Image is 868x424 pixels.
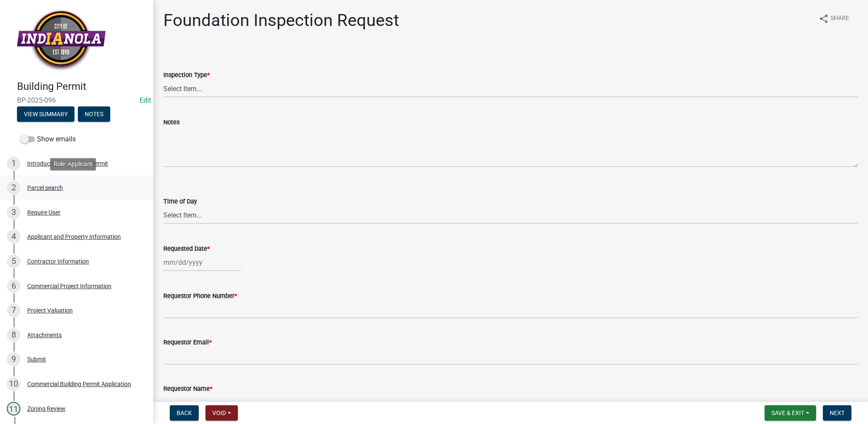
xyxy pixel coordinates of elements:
span: BP-2025-096 [17,96,136,104]
button: Next [823,405,851,421]
div: 1 [7,157,20,170]
div: 8 [7,328,20,342]
input: mm/dd/yyyy [163,254,241,271]
span: Save & Exit [771,410,804,416]
div: 7 [7,304,20,317]
span: Share [831,14,849,24]
div: 2 [7,181,20,195]
div: Require User [27,209,60,215]
button: View Summary [17,106,74,122]
label: Requestor Phone Number [163,293,237,299]
button: Void [206,405,238,421]
wm-modal-confirm: Edit Application Number [140,96,151,104]
label: Time of Day [163,199,197,205]
div: 9 [7,352,20,366]
label: Requestor Email [163,340,211,346]
span: Back [177,410,192,416]
div: Commercial Building Permit Application [27,381,131,387]
i: share [819,14,829,24]
div: Submit [27,356,46,362]
span: Next [830,410,845,416]
div: Contractor Information [27,258,89,264]
div: 3 [7,206,20,219]
label: Notes [163,120,180,126]
div: Role: Applicant [50,158,96,170]
a: Edit [140,96,151,104]
wm-modal-confirm: Summary [17,111,74,118]
button: Save & Exit [765,405,816,421]
div: Zoning Review [27,406,66,412]
div: 5 [7,255,20,268]
span: Void [212,410,226,416]
h1: Foundation Inspection Request [163,10,399,31]
img: City of Indianola, Iowa [17,9,106,72]
label: Show emails [20,134,76,144]
div: Commercial Project Information [27,283,111,289]
div: Attachments [27,332,62,338]
h4: Building Permit [17,80,146,93]
div: 4 [7,230,20,244]
div: 10 [7,377,20,391]
button: Back [170,405,199,421]
label: Inspection Type [163,72,210,78]
div: Applicant and Property Information [27,234,121,240]
div: 6 [7,279,20,293]
label: Requestor Name [163,386,212,392]
div: Introduction to Building Permit [27,160,108,166]
div: 11 [7,402,20,415]
button: shareShare [812,10,856,27]
label: Requested Date [163,246,210,252]
div: Parcel search [27,185,63,191]
div: Project Valuation [27,307,73,313]
button: Notes [78,106,110,122]
wm-modal-confirm: Notes [78,111,110,118]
